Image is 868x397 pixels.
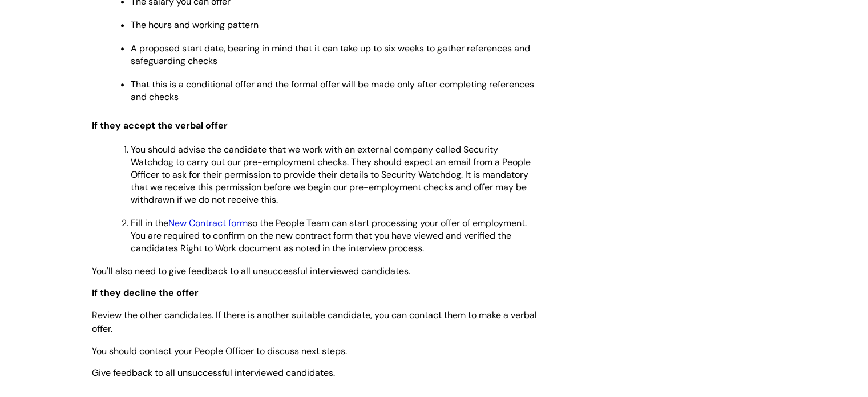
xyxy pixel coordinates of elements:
[131,42,530,67] span: A proposed start date, bearing in mind that it can take up to six weeks to gather references and ...
[92,309,537,335] span: Review the other candidates. If there is another suitable candidate, you can contact them to make...
[92,367,335,379] span: Give feedback to all unsuccessful interviewed candidates.
[131,78,534,103] span: That this is a conditional offer and the formal offer will be made only after completing referenc...
[131,143,531,206] span: You should advise the candidate that we work with an external company called Security Watchdog to...
[168,217,248,229] a: New Contract form
[131,19,259,31] span: The hours and working pattern
[92,345,347,357] span: You should contact your People Officer to discuss next steps.
[92,287,199,299] span: If they decline the offer
[131,217,527,254] span: Fill in the so the People Team can start processing your offer of employment. You are required to...
[92,265,410,277] span: You'll also need to give feedback to all unsuccessful interviewed candidates.
[92,119,228,131] span: If they accept the verbal offer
